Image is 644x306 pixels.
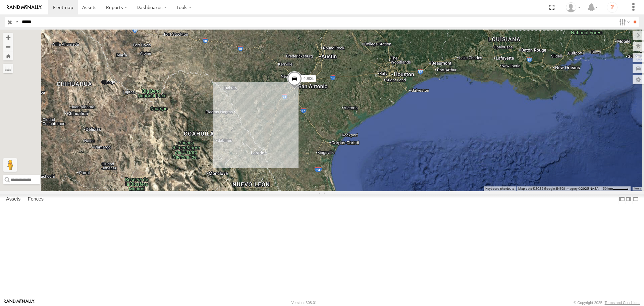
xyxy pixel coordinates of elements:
button: Zoom out [3,42,13,51]
a: Terms and Conditions [605,301,640,305]
div: Version: 308.01 [291,301,317,305]
a: Terms (opens in new tab) [634,187,641,190]
button: Map Scale: 50 km per 45 pixels [601,186,631,191]
button: Zoom in [3,33,13,42]
div: © Copyright 2025 - [574,301,640,305]
div: Aurora Salinas [563,2,583,12]
label: Map Settings [633,75,644,84]
span: 50 km [603,187,612,190]
label: Search Query [14,17,19,27]
button: Keyboard shortcuts [485,186,514,191]
label: Search Filter Options [616,17,631,27]
i: ? [607,2,618,13]
img: rand-logo.svg [7,5,42,10]
label: Assets [3,195,24,204]
label: Hide Summary Table [632,194,639,204]
button: Drag Pegman onto the map to open Street View [3,158,17,172]
a: Visit our Website [4,299,35,306]
span: Map data ©2025 Google, INEGI Imagery ©2025 NASA [518,187,599,190]
label: Dock Summary Table to the Left [619,194,625,204]
button: Zoom Home [3,51,13,60]
label: Fences [24,195,47,204]
label: Dock Summary Table to the Right [625,194,632,204]
label: Measure [3,64,13,73]
span: 40835 [303,76,314,81]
